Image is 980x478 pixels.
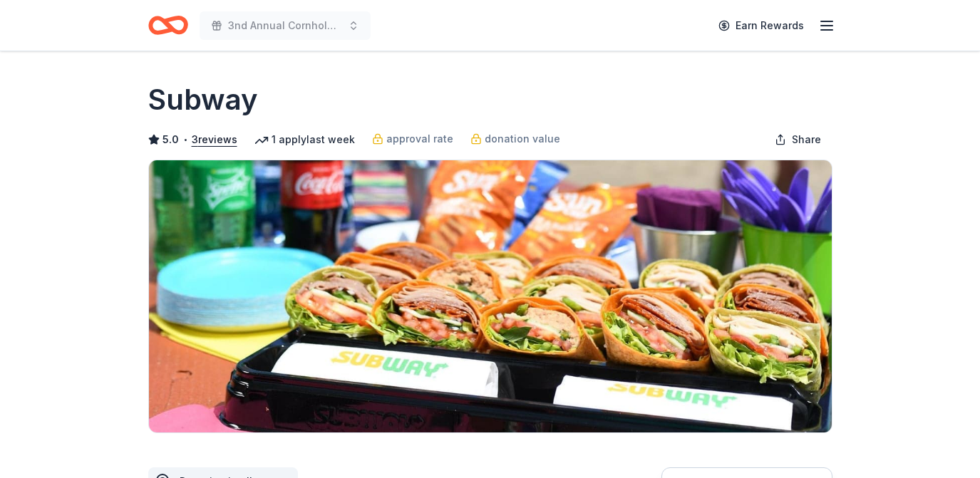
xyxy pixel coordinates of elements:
[200,11,371,40] button: 3nd Annual Cornhole Tournament
[149,160,832,432] img: Image for Subway
[485,130,560,147] span: donation value
[470,130,560,147] a: donation value
[710,13,813,38] a: Earn Rewards
[792,131,821,148] span: Share
[372,130,453,147] a: approval rate
[182,134,187,145] span: •
[386,130,453,147] span: approval rate
[192,131,237,148] button: 3reviews
[148,80,258,120] h1: Subway
[763,125,832,154] button: Share
[148,9,188,42] a: Home
[163,131,179,148] span: 5.0
[228,17,342,34] span: 3nd Annual Cornhole Tournament
[254,131,355,148] div: 1 apply last week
